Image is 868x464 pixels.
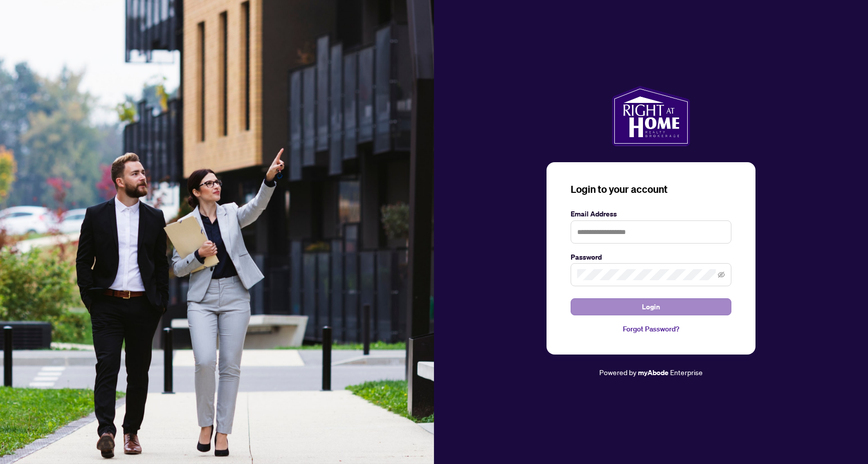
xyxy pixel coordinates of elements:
span: Powered by [599,368,636,377]
span: Enterprise [670,368,703,377]
span: eye-invisible [718,271,725,278]
label: Email Address [571,208,731,219]
button: Login [571,298,731,315]
label: Password [571,252,731,263]
h3: Login to your account [571,182,731,196]
span: Login [642,299,660,315]
a: myAbode [638,367,669,378]
a: Forgot Password? [571,323,731,334]
img: ma-logo [612,86,690,146]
